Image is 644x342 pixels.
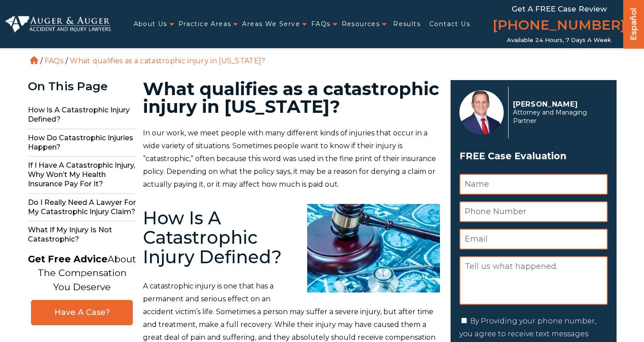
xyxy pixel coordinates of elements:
[429,15,470,33] a: Contact Us
[393,15,420,33] a: Results
[28,129,136,157] span: How Do Catastrophic Injuries Happen?
[143,127,440,191] p: In our work, we meet people with many different kinds of injuries that occur in a wide variety of...
[28,194,136,222] span: Do I Really Need A Lawyer For My Catastrophic Injury Claim?
[178,15,231,33] a: Practice Areas
[28,157,136,193] span: If I Have A Catastrophic Injury, Why Won’t My Health Insurance Pay For It?
[30,56,38,64] a: Home
[68,57,267,65] li: What qualifies as a catastrophic injury in [US_STATE]?
[459,174,608,195] input: Name
[28,80,136,93] div: On This Page
[493,15,625,37] a: [PHONE_NUMBER]
[5,16,111,32] img: Auger & Auger Accident and Injury Lawyers Logo
[31,300,133,325] a: Have A Case?
[459,201,608,222] input: Phone Number
[459,148,608,165] span: FREE Case Evaluation
[28,221,136,249] span: What If My Injury Is Not Catastrophic?
[28,252,136,294] p: About The Compensation You Deserve
[307,204,440,292] img: catastropic injury law
[242,15,300,33] a: Areas We Serve
[143,80,440,115] h1: What qualifies as a catastrophic injury in [US_STATE]?
[342,15,380,33] a: Resources
[513,100,603,108] p: [PERSON_NAME]
[459,229,608,250] input: Email
[459,90,504,134] img: Herbert Auger
[134,15,167,33] a: About Us
[28,254,108,265] strong: Get Free Advice
[512,4,607,13] span: Get a FREE Case Review
[45,57,63,65] a: FAQs
[40,307,123,318] span: Have A Case?
[28,101,136,129] span: How Is A Catastrophic Injury Defined?
[507,37,611,44] span: Available 24 Hours, 7 Days a Week
[513,108,603,125] span: Attorney and Managing Partner
[143,208,440,267] h2: How Is A Catastrophic Injury Defined?
[311,15,331,33] a: FAQs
